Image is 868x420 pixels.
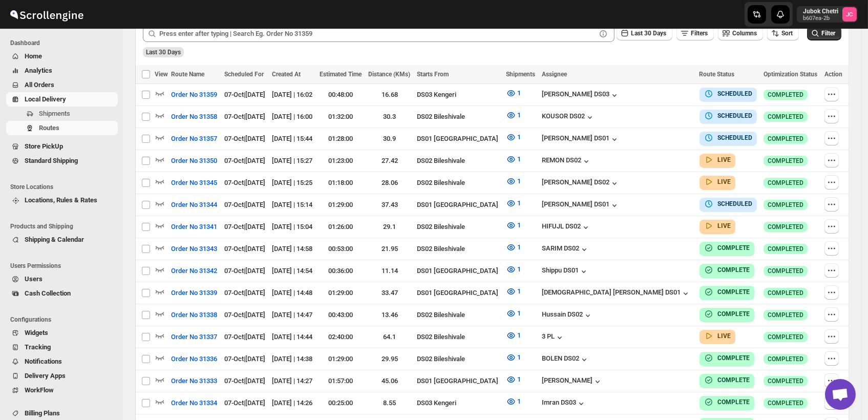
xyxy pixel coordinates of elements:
[500,393,527,410] button: 1
[767,26,799,40] button: Sort
[417,354,500,364] div: DS02 Bileshivale
[718,354,750,362] b: COMPLETE
[25,196,97,204] span: Locations, Rules & Rates
[272,156,313,166] div: [DATE] | 15:27
[320,288,362,298] div: 01:29:00
[165,373,223,389] button: Order No 31333
[320,310,362,320] div: 00:43:00
[165,219,223,235] button: Order No 31341
[803,7,838,15] p: Jubok Chetri
[171,178,217,188] span: Order No 31345
[781,30,793,37] span: Sort
[171,244,217,254] span: Order No 31343
[517,375,521,383] span: 1
[704,221,731,231] button: LIVE
[718,310,750,318] b: COMPLETE
[768,267,803,275] span: COMPLETED
[10,39,118,47] span: Dashboard
[768,179,803,187] span: COMPLETED
[320,398,362,408] div: 00:25:00
[6,369,118,383] button: Delivery Apps
[224,201,265,208] span: 07-Oct | [DATE]
[517,309,521,317] span: 1
[165,285,223,301] button: Order No 31339
[542,112,595,122] button: KOUSOR DS02
[704,89,753,99] button: SCHEDULED
[320,112,362,122] div: 01:32:00
[6,193,118,207] button: Locations, Rules & Rates
[517,155,521,163] span: 1
[704,243,750,253] button: COMPLETE
[368,354,411,364] div: 29.95
[517,243,521,251] span: 1
[542,200,620,211] button: [PERSON_NAME] DS01
[320,222,362,232] div: 01:26:00
[320,266,362,276] div: 00:36:00
[25,236,84,243] span: Shipping & Calendar
[417,288,500,298] div: DS01 [GEOGRAPHIC_DATA]
[417,398,500,408] div: DS03 Kengeri
[500,349,527,366] button: 1
[272,310,313,320] div: [DATE] | 14:47
[768,355,803,363] span: COMPLETED
[272,354,313,364] div: [DATE] | 14:38
[6,64,118,78] button: Analytics
[500,173,527,190] button: 1
[542,332,565,343] button: 3 PL
[25,409,60,417] span: Billing Plans
[718,332,731,340] b: LIVE
[768,311,803,319] span: COMPLETED
[718,112,753,119] b: SCHEDULED
[320,178,362,188] div: 01:18:00
[842,7,857,22] span: Jubok Chetri
[704,155,731,165] button: LIVE
[368,200,411,210] div: 37.43
[718,90,753,97] b: SCHEDULED
[417,156,500,166] div: DS02 Bileshivale
[25,157,78,164] span: Standard Shipping
[704,331,731,341] button: LIVE
[224,311,265,319] span: 07-Oct | [DATE]
[272,200,313,210] div: [DATE] | 15:14
[542,244,589,255] button: SARIM DS02
[542,90,620,100] button: [PERSON_NAME] DS03
[517,111,521,119] span: 1
[171,266,217,276] span: Order No 31342
[6,354,118,369] button: Notifications
[25,386,54,394] span: WorkFlow
[718,288,750,296] b: COMPLETE
[704,353,750,363] button: COMPLETE
[10,316,118,324] span: Configurations
[320,200,362,210] div: 01:29:00
[146,49,181,56] span: Last 30 Days
[224,91,265,98] span: 07-Oct | [DATE]
[417,244,500,254] div: DS02 Bileshivale
[165,175,223,191] button: Order No 31345
[171,222,217,232] span: Order No 31341
[542,222,591,233] div: HIFUJL DS02
[542,266,589,277] button: Shippu DS01
[272,266,313,276] div: [DATE] | 14:54
[542,178,620,188] div: [PERSON_NAME] DS02
[368,134,411,144] div: 30.9
[10,262,118,270] span: Users Permissions
[368,222,411,232] div: 29.1
[224,355,265,363] span: 07-Oct | [DATE]
[500,327,527,344] button: 1
[542,288,691,299] button: [DEMOGRAPHIC_DATA] [PERSON_NAME] DS01
[517,133,521,141] span: 1
[824,71,842,78] span: Action
[6,326,118,340] button: Widgets
[320,354,362,364] div: 01:29:00
[272,90,313,100] div: [DATE] | 16:02
[517,177,521,185] span: 1
[500,151,527,167] button: 1
[272,332,313,342] div: [DATE] | 14:44
[368,178,411,188] div: 28.06
[517,287,521,295] span: 1
[171,310,217,320] span: Order No 31338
